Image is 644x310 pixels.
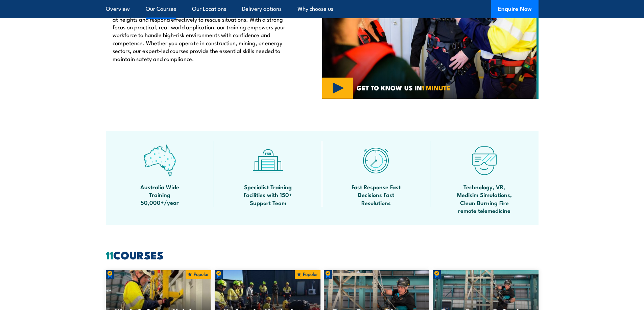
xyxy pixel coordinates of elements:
img: facilities-icon [252,144,284,176]
span: Technology, VR, Medisim Simulations, Clean Burning Fire remote telemedicine [454,183,515,215]
h2: COURSES [106,250,539,259]
span: Australia Wide Training 50,000+/year [129,183,190,206]
strong: 11 [106,246,113,263]
strong: 1 MINUTE [422,83,450,92]
span: GET TO KNOW US IN [357,85,450,91]
img: tech-icon [468,144,500,176]
span: Specialist Training Facilities with 150+ Support Team [238,183,299,206]
img: auswide-icon [144,144,176,176]
img: fast-icon [360,144,392,176]
span: Fast Response Fast Decisions Fast Resolutions [346,183,407,206]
